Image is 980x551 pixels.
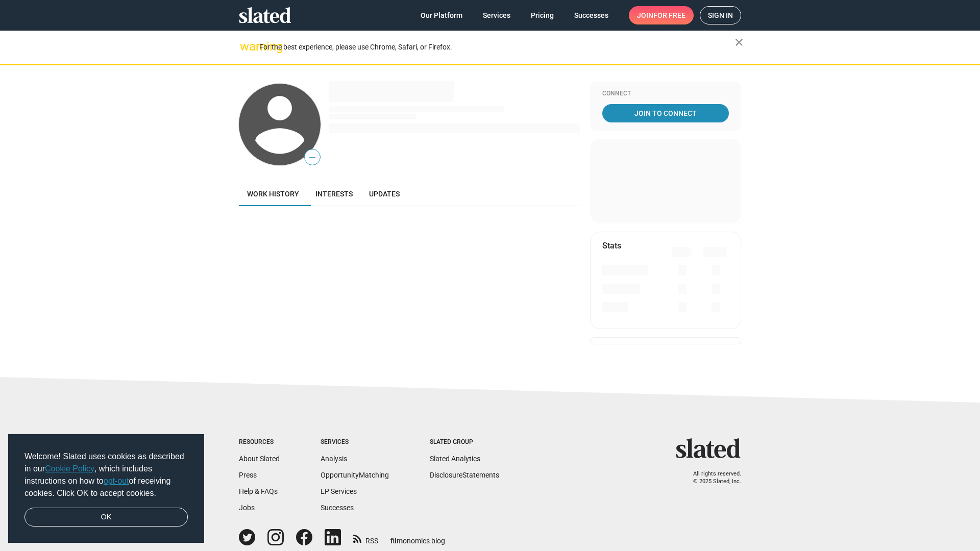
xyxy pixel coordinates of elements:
[523,6,562,24] a: Pricing
[733,36,745,48] mat-icon: close
[566,6,617,24] a: Successes
[247,190,299,198] span: Work history
[369,190,400,198] span: Updates
[531,6,554,24] span: Pricing
[602,104,729,122] a: Join To Connect
[239,182,307,206] a: Work history
[430,471,499,479] a: DisclosureStatements
[45,464,94,473] a: Cookie Policy
[361,182,408,206] a: Updates
[239,471,257,479] a: Press
[483,6,510,24] span: Services
[412,6,471,24] a: Our Platform
[307,182,361,206] a: Interests
[321,487,357,495] a: EP Services
[700,6,741,24] a: Sign in
[321,504,354,512] a: Successes
[574,6,608,24] span: Successes
[239,438,280,446] div: Resources
[604,104,727,122] span: Join To Connect
[637,6,685,24] span: Join
[602,90,729,98] div: Connect
[321,455,347,463] a: Analysis
[240,40,252,53] mat-icon: warning
[708,7,733,24] span: Sign in
[475,6,519,24] a: Services
[430,438,499,446] div: Slated Group
[629,6,694,24] a: Joinfor free
[430,455,480,463] a: Slated Analytics
[602,240,621,251] mat-card-title: Stats
[104,477,129,485] a: opt-out
[315,190,353,198] span: Interests
[305,151,320,164] span: —
[239,504,255,512] a: Jobs
[321,471,389,479] a: OpportunityMatching
[421,6,462,24] span: Our Platform
[24,508,188,527] a: dismiss cookie message
[24,450,188,499] span: Welcome! Slated uses cookies as described in our , which includes instructions on how to of recei...
[653,6,685,24] span: for free
[239,487,278,495] a: Help & FAQs
[390,537,403,545] span: film
[239,455,280,463] a: About Slated
[259,40,735,54] div: For the best experience, please use Chrome, Safari, or Firefox.
[8,434,204,543] div: cookieconsent
[390,528,445,546] a: filmonomics blog
[321,438,389,446] div: Services
[682,470,741,485] p: All rights reserved. © 2025 Slated, Inc.
[353,530,378,546] a: RSS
